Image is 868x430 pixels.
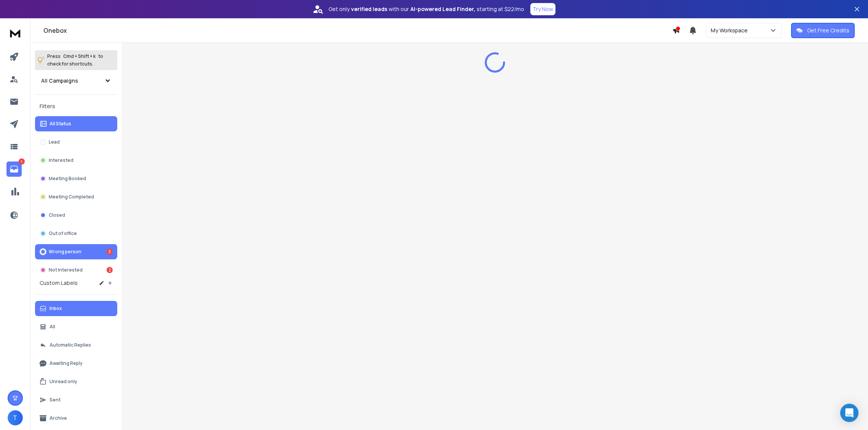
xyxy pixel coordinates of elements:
[35,101,117,112] h3: Filters
[35,244,117,259] button: Wrong person3
[49,121,71,127] p: All Status
[8,26,23,40] img: logo
[35,189,117,205] button: Meeting Completed
[530,3,555,15] button: Try Now
[49,415,67,421] p: Archive
[840,404,858,422] div: Open Intercom Messenger
[41,77,78,85] h1: All Campaigns
[19,158,25,165] p: 5
[49,267,83,273] p: Not Interested
[35,262,117,278] button: Not Interested2
[107,267,113,273] div: 2
[49,157,73,163] p: Interested
[49,379,77,385] p: Unread only
[35,73,117,88] button: All Campaigns
[35,116,117,131] button: All Status
[35,356,117,371] button: Awaiting Reply
[8,410,23,425] button: T
[49,397,61,403] p: Sent
[49,305,62,312] p: Inbox
[49,176,86,182] p: Meeting Booked
[35,319,117,334] button: All
[35,171,117,186] button: Meeting Booked
[35,374,117,389] button: Unread only
[35,134,117,150] button: Lead
[47,53,103,68] p: Press to check for shortcuts.
[35,392,117,408] button: Sent
[6,161,22,177] a: 5
[35,226,117,241] button: Out of office
[49,139,60,145] p: Lead
[49,324,55,330] p: All
[62,52,97,61] span: Cmd + Shift + k
[351,5,387,13] strong: verified leads
[329,5,524,13] p: Get only with our starting at $22/mo
[35,301,117,316] button: Inbox
[35,153,117,168] button: Interested
[533,5,553,13] p: Try Now
[43,26,672,35] h1: Onebox
[107,249,113,255] div: 3
[410,5,475,13] strong: AI-powered Lead Finder,
[49,249,81,255] p: Wrong person
[791,23,855,38] button: Get Free Credits
[711,27,751,34] p: My Workspace
[49,342,91,348] p: Automatic Replies
[49,212,65,218] p: Closed
[35,337,117,353] button: Automatic Replies
[49,360,83,366] p: Awaiting Reply
[35,411,117,426] button: Archive
[49,194,94,200] p: Meeting Completed
[40,279,78,287] h3: Custom Labels
[35,208,117,223] button: Closed
[807,27,849,34] p: Get Free Credits
[49,230,77,237] p: Out of office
